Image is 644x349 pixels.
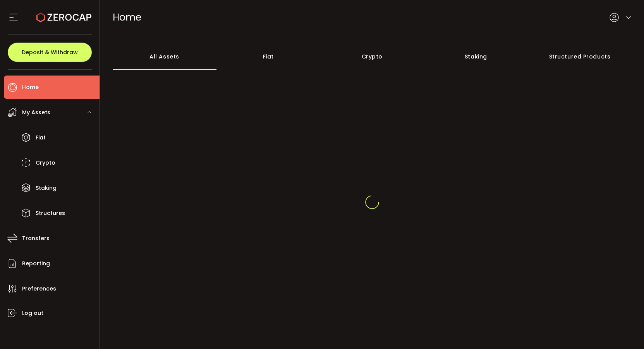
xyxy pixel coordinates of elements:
[8,43,92,62] button: Deposit & Withdraw
[113,43,216,70] div: All Assets
[22,233,50,244] span: Transfers
[424,43,528,70] div: Staking
[22,308,43,319] span: Log out
[320,43,424,70] div: Crypto
[528,43,632,70] div: Structured Products
[36,132,46,143] span: Fiat
[22,107,50,118] span: My Assets
[22,50,78,55] span: Deposit & Withdraw
[36,157,55,168] span: Crypto
[22,82,39,93] span: Home
[22,258,50,269] span: Reporting
[36,182,57,194] span: Staking
[22,283,56,294] span: Preferences
[216,43,320,70] div: Fiat
[36,208,65,219] span: Structures
[113,10,141,24] span: Home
